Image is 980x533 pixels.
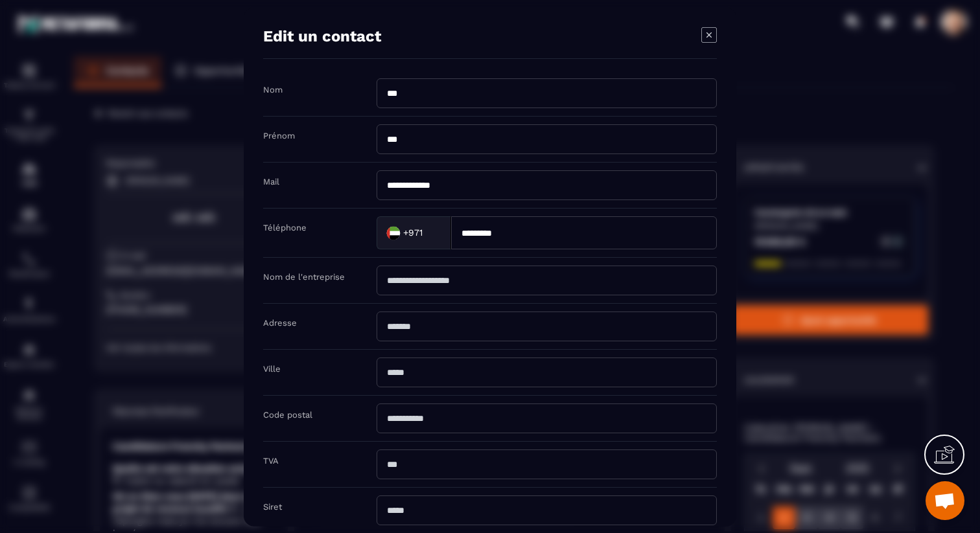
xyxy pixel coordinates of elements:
label: Siret [263,501,282,511]
a: Ouvrir le chat [926,481,964,520]
label: Prénom [263,130,295,140]
span: +971 [403,226,423,239]
img: Country Flag [380,220,406,245]
label: Mail [263,176,279,186]
h4: Edit un contact [263,27,381,45]
label: TVA [263,455,279,465]
label: Nom [263,84,283,94]
label: Nom de l'entreprise [263,271,345,281]
input: Search for option [425,223,437,242]
div: Search for option [377,216,451,249]
label: Code postal [263,409,312,419]
label: Ville [263,363,281,373]
label: Téléphone [263,222,307,232]
label: Adresse [263,317,297,327]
